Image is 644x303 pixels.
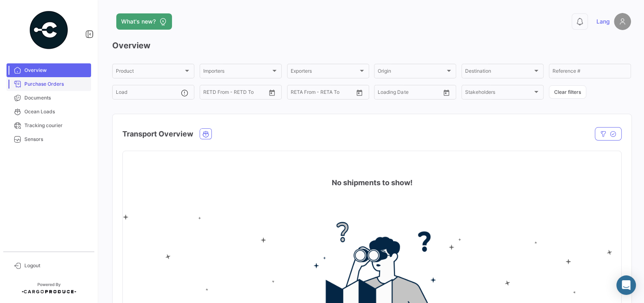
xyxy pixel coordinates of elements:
span: Exporters [291,69,358,75]
h4: Transport Overview [122,128,193,140]
a: Tracking courier [7,119,91,132]
input: From [203,91,215,96]
span: Stakeholders [465,91,533,96]
span: Importers [203,69,271,75]
span: Origin [378,69,445,75]
span: Destination [465,69,533,75]
div: Abrir Intercom Messenger [616,275,636,295]
input: To [395,91,424,96]
a: Sensors [7,132,91,146]
input: To [220,91,250,96]
input: From [291,91,302,96]
h4: No shipments to show! [332,177,413,188]
button: Open calendar [440,87,453,99]
button: Open calendar [353,87,366,99]
a: Documents [7,91,91,105]
span: Sensors [24,136,88,143]
span: Ocean Loads [24,108,88,115]
input: From [378,91,389,96]
input: To [308,91,337,96]
a: Overview [7,63,91,77]
a: Purchase Orders [7,77,91,91]
img: placeholder-user.png [614,13,631,30]
button: Ocean [200,129,211,139]
button: What's new? [116,13,172,30]
img: powered-by.png [28,10,69,50]
span: Purchase Orders [24,80,88,88]
h3: Overview [112,40,631,51]
button: Open calendar [266,87,278,99]
span: Overview [24,67,88,74]
span: Product [116,69,183,75]
span: What's new? [121,17,156,26]
button: Clear filters [549,85,586,99]
span: Lang [596,17,610,26]
span: Documents [24,94,88,102]
span: Logout [24,262,88,269]
a: Ocean Loads [7,105,91,119]
span: Tracking courier [24,122,88,129]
